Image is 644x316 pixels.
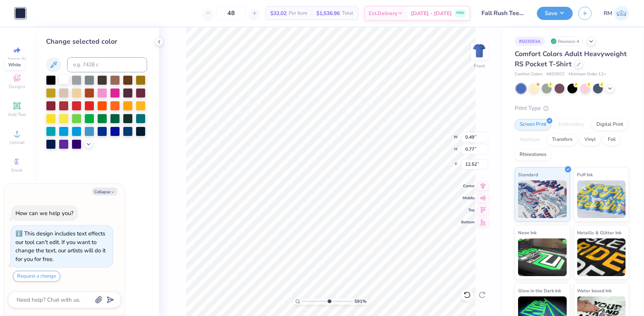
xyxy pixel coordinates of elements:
span: Est. Delivery [369,9,397,17]
img: Front [472,44,487,59]
span: Water based Ink [577,287,612,295]
span: RM [604,9,612,18]
span: [DATE] - [DATE] [411,9,452,17]
img: Neon Ink [518,238,567,276]
span: Comfort Colors Adult Heavyweight RS Pocket T-Shirt [515,49,627,69]
div: Applique [515,134,545,145]
span: Per Item [289,9,307,17]
span: Metallic & Glitter Ink [577,229,622,237]
div: Foil [603,134,621,145]
div: Revision 4 [549,37,583,46]
span: Greek [11,167,23,173]
img: Puff Ink [577,180,626,218]
span: Designs [9,84,25,90]
img: Roberta Manuel [614,6,629,21]
button: Collapse [92,188,117,195]
span: Upload [9,139,25,145]
div: White [4,60,25,70]
span: Neon Ink [518,229,537,237]
span: # 6030CC [546,71,565,78]
img: Metallic & Glitter Ink [577,238,626,276]
div: Vinyl [580,134,601,145]
div: Screen Print [515,119,551,130]
input: e.g. 7428 c [67,57,147,72]
a: RM [604,6,629,21]
span: Glow in the Dark Ink [518,287,561,295]
span: Minimum Order: 12 + [569,71,606,78]
span: Bottom [461,220,475,225]
div: Print Type [515,104,629,113]
span: FREE [456,11,464,16]
div: # 503593A [515,37,545,46]
span: $32.02 [270,9,287,17]
input: – – [216,6,246,20]
div: Change selected color [46,37,147,47]
span: Puff Ink [577,171,593,179]
div: How can we help you? [15,209,74,217]
div: Front [474,63,485,69]
div: Embroidery [554,119,589,130]
span: Image AI [8,56,26,62]
span: Middle [461,195,475,201]
button: Save [537,7,573,20]
span: Add Text [8,111,26,118]
span: Top [461,208,475,213]
div: This design includes text effects our tool can't edit. If you want to change the text, our artist... [15,230,106,263]
span: Standard [518,171,538,179]
div: Digital Print [592,119,628,130]
img: Standard [518,180,567,218]
span: $1,536.96 [316,9,340,17]
span: Center [461,183,475,189]
button: Request a change [13,271,60,282]
div: Rhinestones [515,149,551,160]
input: Untitled Design [476,6,531,21]
span: Comfort Colors [515,71,543,78]
div: Transfers [547,134,577,145]
span: Total [342,9,353,17]
span: 591 % [355,298,367,305]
